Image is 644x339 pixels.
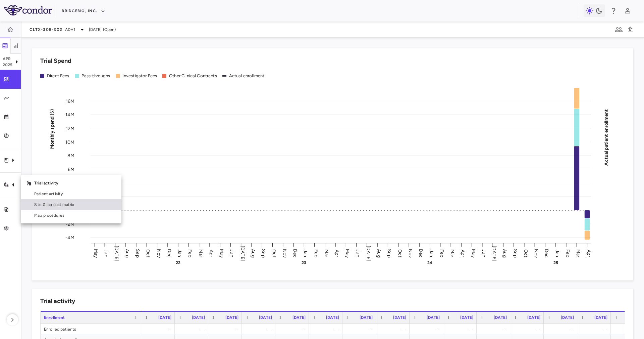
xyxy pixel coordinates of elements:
[21,199,121,210] a: Site & lab cost matrix
[21,188,121,199] a: Patient activity
[34,180,116,186] p: Trial activity
[34,202,116,208] span: Site & lab cost matrix
[21,178,121,188] div: Trial activity
[34,212,116,218] span: Map procedures
[34,191,116,197] span: Patient activity
[21,210,121,221] a: Map procedures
